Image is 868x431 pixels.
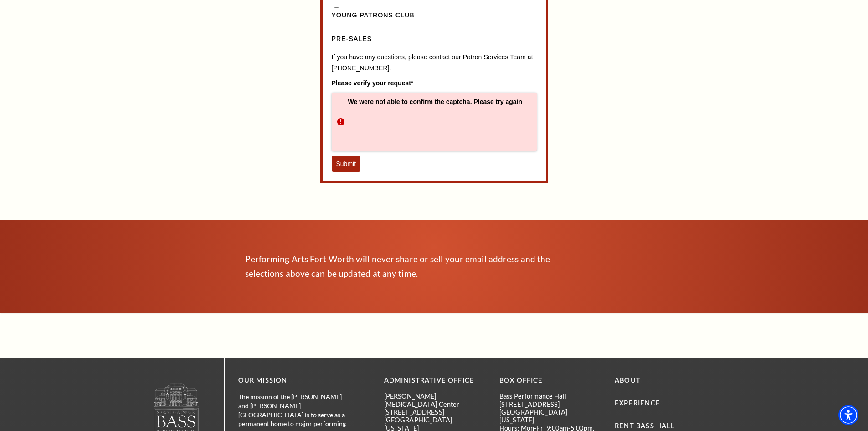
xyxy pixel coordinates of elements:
[384,375,486,386] p: Administrative Office
[332,78,537,88] label: Please verify your request*
[348,105,487,141] iframe: reCAPTCHA
[384,392,486,408] p: [PERSON_NAME][MEDICAL_DATA] Center
[332,34,537,45] label: Pre-Sales
[615,376,641,384] a: About
[499,375,601,386] p: BOX OFFICE
[838,405,858,425] div: Accessibility Menu
[499,392,601,400] p: Bass Performance Hall
[332,156,361,172] button: Submit
[384,408,486,416] p: [STREET_ADDRESS]
[332,10,537,21] label: Young Patrons Club
[245,252,564,281] p: Performing Arts Fort Worth will never share or sell your email address and the selections above c...
[332,93,537,151] div: We were not able to confirm the captcha. Please try again
[499,400,601,408] p: [STREET_ADDRESS]
[332,52,537,73] p: If you have any questions, please contact our Patron Services Team at [PHONE_NUMBER].
[499,408,601,424] p: [GEOGRAPHIC_DATA][US_STATE]
[615,399,660,407] a: Experience
[615,422,675,430] a: Rent Bass Hall
[238,375,352,386] p: OUR MISSION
